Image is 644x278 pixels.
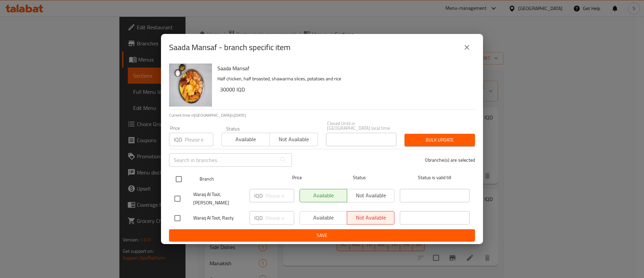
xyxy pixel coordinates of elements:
span: Not available [272,134,315,144]
p: IQD [254,214,263,222]
input: Please enter price [185,133,213,146]
input: Please enter price [265,189,294,202]
span: Waraq Al Toot, [PERSON_NAME] [193,190,244,207]
button: Available [221,133,270,146]
button: Bulk update [405,134,475,146]
h6: Saada Mansaf [217,64,470,73]
button: Not available [269,133,318,146]
button: close [459,39,475,55]
input: Please enter price [265,211,294,225]
span: Waraq Al Toot, Rasty [193,214,244,222]
p: 0 branche(s) are selected [425,157,475,163]
p: IQD [174,135,182,144]
span: Save [174,231,470,240]
img: Saada Mansaf [169,64,212,107]
h2: Saada Mansaf - branch specific item [169,42,290,53]
button: Save [169,229,475,242]
h6: 30000 IQD [220,85,470,94]
p: Current time in [GEOGRAPHIC_DATA] is [DATE] [169,112,475,118]
p: Half chicken, half broasted, shawarma slices, potatoes and rice [217,75,470,83]
input: Search in branches [169,153,276,167]
span: Status [325,173,394,182]
span: Status is valid till [400,173,470,182]
span: Available [224,134,267,144]
p: IQD [254,192,263,200]
span: Bulk update [410,136,470,144]
span: Price [275,173,319,182]
span: Branch [200,175,269,183]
